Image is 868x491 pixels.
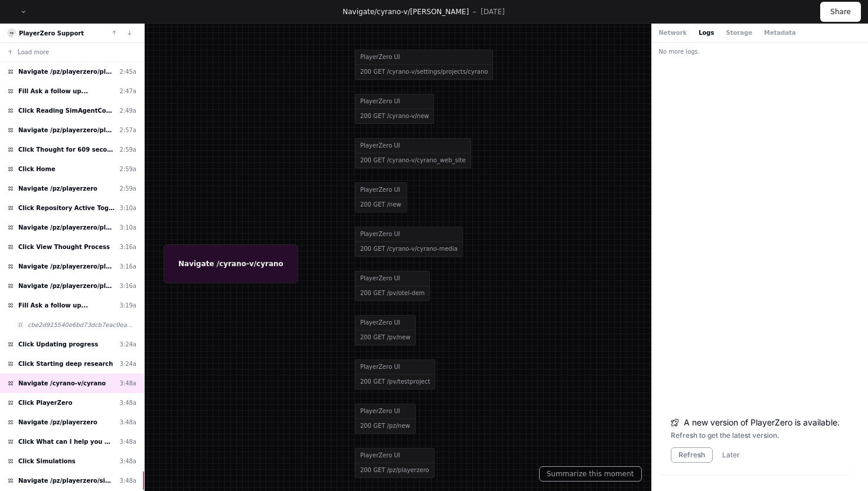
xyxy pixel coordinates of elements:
div: 2:49a [119,106,136,115]
button: Refresh [671,447,713,463]
span: Fill Ask a follow up... [18,87,88,96]
span: Click Updating progress [18,340,98,349]
div: Refresh to get the latest version. [671,431,840,440]
span: Click Reading SimAgentContext.… [18,106,115,115]
span: Navigate /pz/playerzero/player/* [18,223,115,232]
span: Click Repository Active Toggle Functionality [18,204,115,212]
span: /cyrano-v/[PERSON_NAME] [374,8,469,16]
div: 2:57a [119,126,136,135]
div: 3:16a [119,262,136,271]
button: Storage [726,28,752,37]
button: Summarize this moment [539,466,642,482]
span: Click Simulations [18,457,76,466]
span: A new version of PlayerZero is available. [684,417,840,428]
span: No more logs. [659,47,700,56]
span: Load more [18,48,49,57]
div: 3:19a [119,301,136,310]
div: 3:48a [119,437,136,446]
span: Navigate /pz/playerzero/player/* [18,281,115,290]
img: 13.svg [8,30,16,37]
span: Navigate /pz/playerzero [18,184,97,193]
span: Click What can I help you with? [18,437,115,446]
span: Fill Ask a follow up... [18,301,88,310]
span: Navigate /pz/playerzero/simulations [18,476,115,485]
span: Click Starting deep research [18,359,113,368]
div: 3:48a [119,418,136,427]
iframe: Open customer support [830,452,862,484]
div: 2:59a [119,145,136,154]
div: 2:59a [119,165,136,174]
button: Metadata [764,28,796,37]
div: 3:48a [119,398,136,407]
span: Navigate /pz/playerzero [18,418,97,427]
span: Navigate /pz/playerzero/player/* [18,67,115,76]
div: 3:16a [119,281,136,290]
p: [DATE] [481,7,505,17]
button: Network [659,28,687,37]
a: PlayerZero Support [19,30,84,37]
div: 3:24a [119,359,136,368]
div: 3:10a [119,223,136,232]
div: 3:48a [119,476,136,485]
div: 3:24a [119,340,136,349]
span: Click Thought for 609 seconds [18,145,115,154]
div: 2:45a [119,67,136,76]
button: Share [820,2,861,22]
span: Navigate /pz/playerzero/player/* [18,126,115,135]
div: 2:59a [119,184,136,193]
span: cbe2d915540e6bd73dcb7eac0eab3fea [28,320,136,329]
div: 3:48a [119,379,136,388]
div: 3:16a [119,243,136,251]
span: Click View Thought Process [18,243,110,251]
div: 3:10a [119,204,136,212]
span: Navigate /pz/playerzero/player/* [18,262,115,271]
span: Click Home [18,165,56,174]
div: 2:47a [119,87,136,96]
button: Later [722,450,740,460]
div: 3:48a [119,457,136,466]
span: Navigate /cyrano-v/cyrano [18,379,106,388]
button: Logs [699,28,714,37]
span: Click PlayerZero [18,398,73,407]
span: Navigate [342,8,374,16]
